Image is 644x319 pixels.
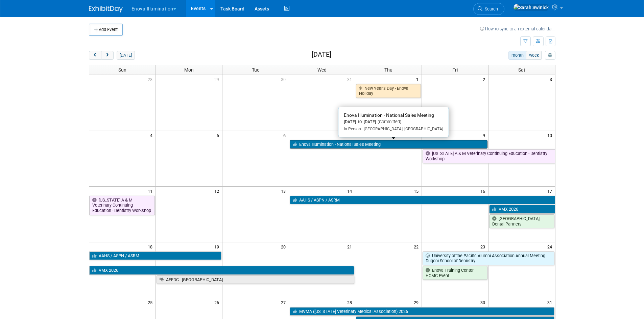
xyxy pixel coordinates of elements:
span: Sat [518,67,525,73]
div: [DATE] to [DATE] [344,119,443,125]
img: Sarah Swinick [513,4,549,11]
span: 29 [214,75,222,83]
a: AAHS / ASPN / ASRM [290,196,555,205]
span: 28 [147,75,156,83]
a: VMX 2026 [89,266,355,275]
span: 6 [283,131,289,139]
button: myCustomButton [545,51,555,60]
span: 21 [347,242,355,251]
a: [US_STATE] A & M Veterinary Continuing Education - Dentistry Workshop [89,196,155,215]
a: How to sync to an external calendar... [480,26,555,31]
span: 10 [547,131,555,139]
a: AAHS / ASPN / ASRM [89,251,221,260]
span: Sun [118,67,126,73]
span: 16 [480,187,488,195]
span: 1 [415,75,422,83]
a: Search [473,3,504,15]
a: VMX 2026 [489,205,555,214]
span: 2 [482,75,488,83]
span: 26 [214,298,222,307]
h2: [DATE] [312,51,331,58]
span: 27 [280,298,289,307]
button: [DATE] [117,51,135,60]
a: [US_STATE] A & M Veterinary Continuing Education - Dentistry Workshop [423,149,555,163]
span: 5 [216,131,222,139]
span: Enova Illumination - National Sales Meeting [344,112,434,118]
span: [GEOGRAPHIC_DATA], [GEOGRAPHIC_DATA] [361,127,443,131]
span: 17 [547,187,555,195]
span: Tue [252,67,259,73]
a: Enova Illumination - National Sales Meeting [290,140,488,149]
span: 9 [482,131,488,139]
span: 30 [480,298,488,307]
span: 18 [147,242,156,251]
span: (Committed) [376,119,401,124]
img: ExhibitDay [89,6,123,12]
span: In-Person [344,127,361,131]
span: 20 [280,242,289,251]
i: Personalize Calendar [548,53,552,58]
span: Thu [384,67,392,73]
span: 31 [547,298,555,307]
a: New Year’s Day - Enova Holiday [356,84,421,98]
span: 28 [347,298,355,307]
span: 19 [214,242,222,251]
span: Wed [317,67,327,73]
button: prev [89,51,101,60]
span: 3 [549,75,555,83]
span: 11 [147,187,156,195]
button: Add Event [89,24,123,36]
span: 13 [280,187,289,195]
a: [GEOGRAPHIC_DATA] Dental Partners [489,214,554,228]
span: 29 [413,298,422,307]
button: week [526,51,542,60]
a: AEEDC - [GEOGRAPHIC_DATA] [157,275,355,284]
span: 23 [480,242,488,251]
button: next [101,51,114,60]
span: 25 [147,298,156,307]
a: MVMA ([US_STATE] Veterinary Medical Association) 2026 [290,307,554,316]
span: 14 [347,187,355,195]
span: 31 [347,75,355,83]
span: 4 [149,131,156,139]
span: Mon [184,67,194,73]
a: Enova Training Center HCMC Event [423,266,487,280]
span: Fri [452,67,458,73]
span: Search [482,6,498,11]
span: 12 [214,187,222,195]
span: 15 [413,187,422,195]
span: 22 [413,242,422,251]
a: University of the Pacific Alumni Association Annual Meeting - Dugoni School of Dentistry [423,251,554,265]
button: month [508,51,526,60]
span: 24 [547,242,555,251]
span: 30 [280,75,289,83]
